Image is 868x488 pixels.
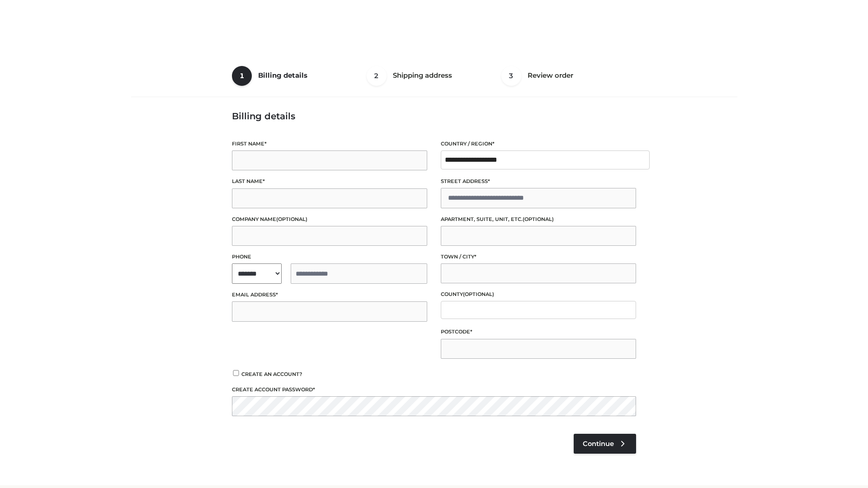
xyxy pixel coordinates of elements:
span: Create an account? [241,371,302,377]
span: 3 [501,66,521,86]
span: Shipping address [393,71,452,80]
label: Postcode [441,328,636,336]
label: County [441,290,636,299]
label: Phone [232,253,427,261]
label: First name [232,140,427,148]
label: Town / City [441,253,636,261]
label: Email address [232,291,427,299]
span: (optional) [463,291,494,297]
label: Company name [232,215,427,224]
h3: Billing details [232,111,636,122]
input: Create an account? [232,370,240,376]
label: Create account password [232,385,636,394]
span: (optional) [276,216,307,222]
label: Last name [232,177,427,186]
span: (optional) [523,216,554,222]
label: Apartment, suite, unit, etc. [441,215,636,224]
label: Street address [441,177,636,186]
label: Country / Region [441,140,636,148]
span: 2 [367,66,387,86]
span: Billing details [258,71,307,80]
span: Continue [583,440,614,448]
a: Continue [574,434,636,454]
span: Review order [528,71,573,80]
span: 1 [232,66,252,86]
